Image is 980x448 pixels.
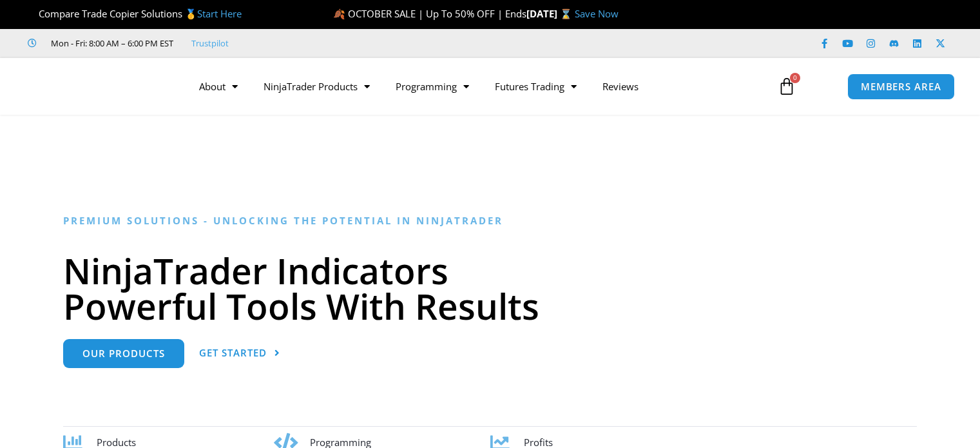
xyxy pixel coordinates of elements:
[199,339,280,368] a: Get Started
[251,72,383,101] a: NinjaTrader Products
[191,35,229,51] a: Trustpilot
[758,68,815,105] a: 0
[199,348,267,358] span: Get Started
[28,7,242,20] span: Compare Trade Copier Solutions 🥇
[861,82,941,92] span: MEMBERS AREA
[333,7,526,20] span: 🍂 OCTOBER SALE | Up To 50% OFF | Ends
[197,7,242,20] a: Start Here
[63,253,917,324] h1: NinjaTrader Indicators Powerful Tools With Results
[63,215,917,227] h6: Premium Solutions - Unlocking the Potential in NinjaTrader
[28,9,38,19] img: 🏆
[383,72,482,101] a: Programming
[482,72,590,101] a: Futures Trading
[63,339,184,368] a: Our Products
[48,35,173,51] span: Mon - Fri: 8:00 AM – 6:00 PM EST
[590,72,651,101] a: Reviews
[575,7,619,20] a: Save Now
[82,349,165,358] span: Our Products
[28,63,166,110] img: LogoAI | Affordable Indicators – NinjaTrader
[526,7,575,20] strong: [DATE] ⌛
[186,72,765,101] nav: Menu
[790,73,800,83] span: 0
[186,72,251,101] a: About
[847,73,955,100] a: MEMBERS AREA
